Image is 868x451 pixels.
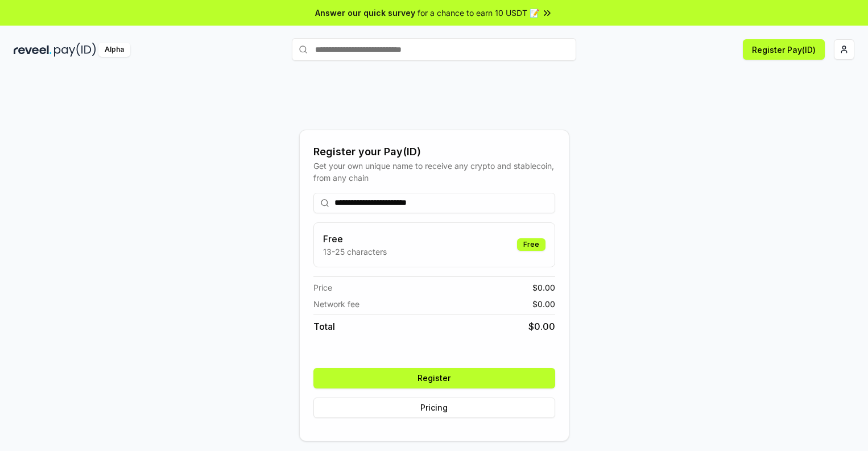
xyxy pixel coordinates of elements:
[517,238,545,251] div: Free
[315,7,415,19] span: Answer our quick survey
[313,298,359,310] span: Network fee
[14,43,52,57] img: reveel_dark
[323,232,387,246] h3: Free
[313,320,335,333] span: Total
[323,246,387,258] p: 13-25 characters
[532,298,555,310] span: $ 0.00
[313,282,332,293] span: Price
[54,43,96,57] img: pay_id
[528,320,555,333] span: $ 0.00
[743,39,825,60] button: Register Pay(ID)
[313,160,555,184] div: Get your own unique name to receive any crypto and stablecoin, from any chain
[418,7,539,19] span: for a chance to earn 10 USDT 📝
[313,368,555,388] button: Register
[532,282,555,293] span: $ 0.00
[313,144,555,160] div: Register your Pay(ID)
[98,43,130,57] div: Alpha
[313,398,555,418] button: Pricing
